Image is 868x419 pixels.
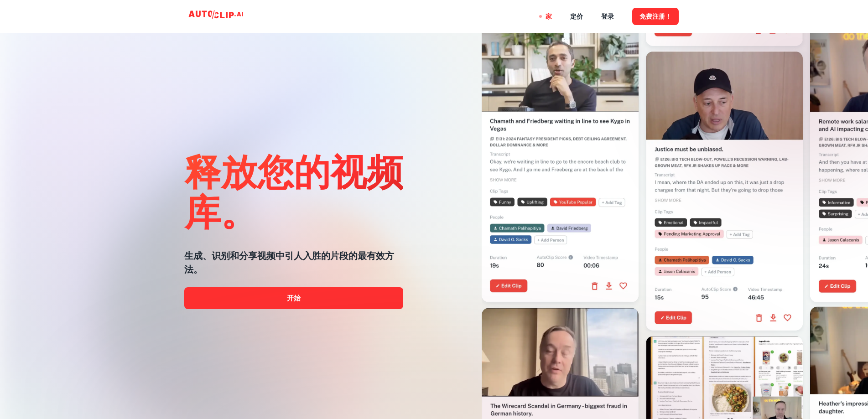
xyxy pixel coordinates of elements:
font: 家 [546,13,552,21]
font: 释放您的视频库。 [184,149,403,233]
font: 开始 [287,294,301,302]
a: 开始 [184,287,403,309]
button: 免费注册！ [632,8,679,25]
font: 生成、识别和分享视频中引人入胜的片段的最有效方法。 [184,250,394,275]
font: 登录 [601,13,614,21]
font: 免费注册！ [639,13,671,21]
font: 定价 [570,13,583,21]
